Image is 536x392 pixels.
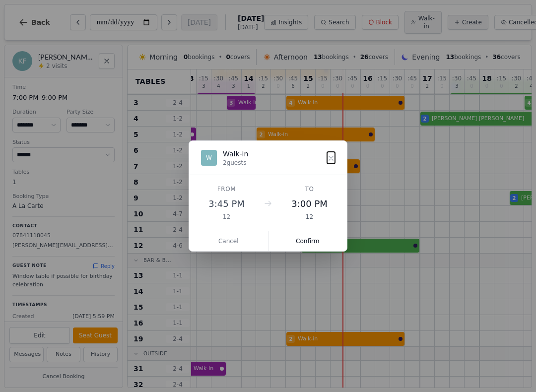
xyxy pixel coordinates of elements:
button: Confirm [268,231,347,251]
div: 12 [284,213,335,221]
div: Walk-in [223,149,248,159]
div: 2 guests [223,159,248,167]
div: 3:45 PM [201,197,252,211]
div: 3:00 PM [284,197,335,211]
div: To [284,185,335,193]
div: From [201,185,252,193]
button: Cancel [189,231,268,251]
div: 12 [201,213,252,221]
div: W [201,150,217,166]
